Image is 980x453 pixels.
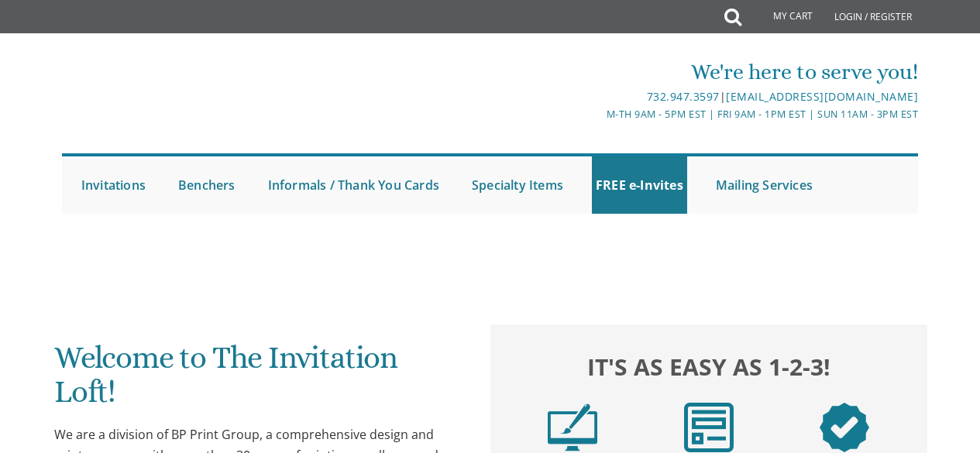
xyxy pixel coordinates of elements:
h1: Welcome to The Invitation Loft! [54,341,462,420]
a: Invitations [77,156,150,214]
a: Specialty Items [468,156,567,214]
a: Mailing Services [712,156,817,214]
a: Benchers [174,156,239,214]
a: 732.947.3597 [647,89,720,104]
a: Informals / Thank You Cards [264,156,443,214]
img: step3.png [820,403,869,452]
h2: It's as easy as 1-2-3! [504,349,913,383]
a: [EMAIL_ADDRESS][DOMAIN_NAME] [726,89,918,104]
img: step2.png [684,403,734,452]
div: We're here to serve you! [348,57,918,88]
img: step1.png [548,403,597,452]
a: FREE e-Invites [592,156,687,214]
div: | [348,88,918,106]
div: M-Th 9am - 5pm EST | Fri 9am - 1pm EST | Sun 11am - 3pm EST [348,106,918,122]
a: My Cart [740,2,824,33]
